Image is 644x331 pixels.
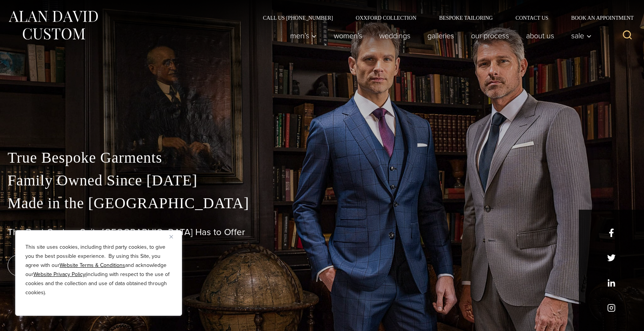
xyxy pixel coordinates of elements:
[170,235,173,238] img: Close
[344,15,428,20] a: Oxxford Collection
[25,243,172,297] p: This site uses cookies, including third party cookies, to give you the best possible experience. ...
[60,261,125,269] a: Website Terms & Conditions
[8,227,636,238] h1: The Best Custom Suits [GEOGRAPHIC_DATA] Has to Offer
[290,32,317,39] span: Men’s
[282,28,596,43] nav: Primary Navigation
[170,232,179,241] button: Close
[518,28,563,43] a: About Us
[560,15,636,20] a: Book an Appointment
[33,270,85,278] a: Website Privacy Policy
[251,15,344,20] a: Call Us [PHONE_NUMBER]
[251,15,636,20] nav: Secondary Navigation
[8,146,636,215] p: True Bespoke Garments Family Owned Since [DATE] Made in the [GEOGRAPHIC_DATA]
[8,8,99,42] img: Alan David Custom
[419,28,463,43] a: Galleries
[428,15,504,20] a: Bespoke Tailoring
[504,15,560,20] a: Contact Us
[571,32,592,39] span: Sale
[618,27,636,45] button: View Search Form
[8,255,114,276] a: book an appointment
[325,28,371,43] a: Women’s
[371,28,419,43] a: weddings
[463,28,518,43] a: Our Process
